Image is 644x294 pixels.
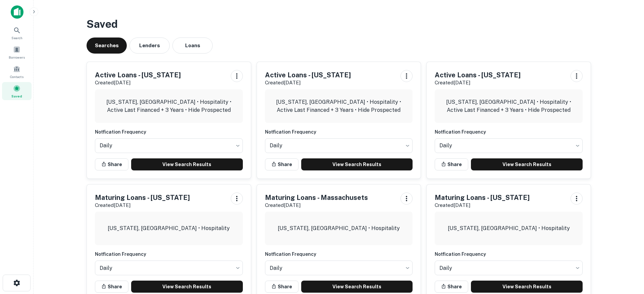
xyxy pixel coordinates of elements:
[265,201,368,209] p: Created [DATE]
[95,193,190,203] h5: Maturing Loans - [US_STATE]
[95,158,128,170] button: Share
[95,259,243,277] div: Without label
[435,136,583,155] div: Without label
[265,136,413,155] div: Without label
[265,193,368,203] h5: Maturing Loans - Massachusets
[2,43,32,61] a: Borrowers
[11,93,22,99] span: Saved
[87,16,591,32] h3: Saved
[95,70,181,80] h5: Active Loans - [US_STATE]
[435,158,468,170] button: Share
[435,79,521,87] p: Created [DATE]
[9,55,25,60] span: Borrowers
[448,224,570,232] p: [US_STATE], [GEOGRAPHIC_DATA] • Hospitality
[95,281,128,293] button: Share
[435,201,530,209] p: Created [DATE]
[95,79,181,87] p: Created [DATE]
[2,63,32,81] a: Contacts
[100,98,237,114] p: [US_STATE], [GEOGRAPHIC_DATA] • Hospitality • Active Last Financed + 3 Years • Hide Prospected
[435,70,521,80] h5: Active Loans - [US_STATE]
[278,224,400,232] p: [US_STATE], [GEOGRAPHIC_DATA] • Hospitality
[265,259,413,277] div: Without label
[435,259,583,277] div: Without label
[172,38,213,54] button: Loans
[435,193,530,203] h5: Maturing Loans - [US_STATE]
[301,281,413,293] a: View Search Results
[10,74,23,79] span: Contacts
[95,201,190,209] p: Created [DATE]
[435,281,468,293] button: Share
[2,24,32,42] a: Search
[11,5,23,19] img: capitalize-icon.png
[95,250,243,258] h6: Notfication Frequency
[95,136,243,155] div: Without label
[471,158,583,170] a: View Search Results
[131,281,243,293] a: View Search Results
[95,128,243,136] h6: Notfication Frequency
[265,70,351,80] h5: Active Loans - [US_STATE]
[87,38,127,54] button: Searches
[265,250,413,258] h6: Notfication Frequency
[265,281,299,293] button: Share
[440,98,577,114] p: [US_STATE], [GEOGRAPHIC_DATA] • Hospitality • Active Last Financed + 3 Years • Hide Prospected
[435,128,583,136] h6: Notfication Frequency
[265,79,351,87] p: Created [DATE]
[129,38,170,54] button: Lenders
[265,158,299,170] button: Share
[435,250,583,258] h6: Notfication Frequency
[11,35,22,41] span: Search
[265,128,413,136] h6: Notfication Frequency
[270,98,408,114] p: [US_STATE], [GEOGRAPHIC_DATA] • Hospitality • Active Last Financed + 3 Years • Hide Prospected
[2,82,32,100] a: Saved
[131,158,243,170] a: View Search Results
[108,224,230,232] p: [US_STATE], [GEOGRAPHIC_DATA] • Hospitality
[471,281,583,293] a: View Search Results
[301,158,413,170] a: View Search Results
